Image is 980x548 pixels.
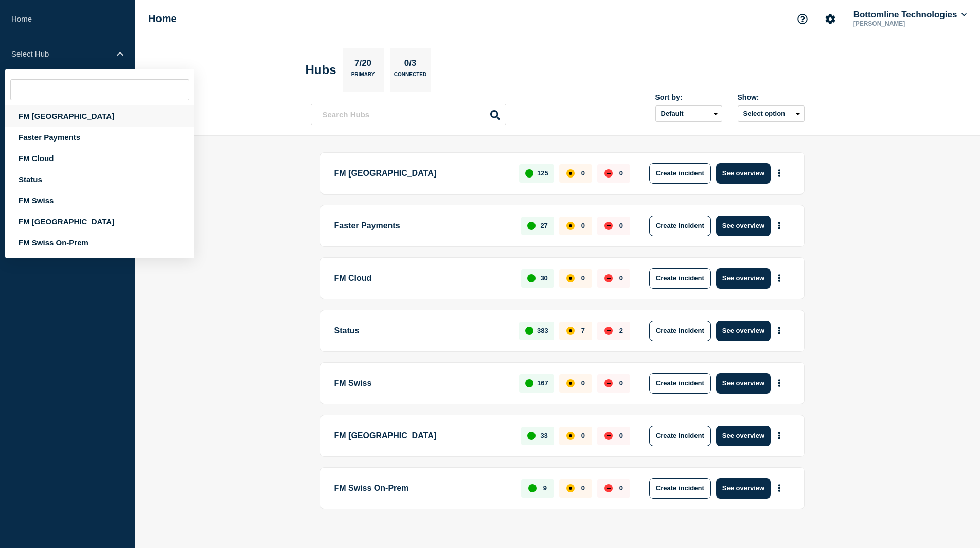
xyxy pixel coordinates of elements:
p: 383 [537,327,548,334]
div: down [604,169,613,178]
div: up [525,169,533,178]
div: affected [566,484,575,492]
div: FM Swiss On-Prem [5,232,194,253]
p: 0 [581,379,585,387]
div: down [604,484,613,492]
div: up [527,222,536,230]
div: FM Cloud [5,148,194,169]
p: 0 [619,432,623,439]
div: down [604,274,613,282]
div: FM Swiss [5,190,194,211]
button: More actions [773,164,786,183]
div: up [525,327,533,335]
div: affected [566,379,575,387]
select: Sort by [655,105,722,122]
div: Faster Payments [5,127,194,148]
input: Search Hubs [311,104,506,125]
p: [PERSON_NAME] [851,20,958,27]
button: Create incident [649,373,711,394]
button: See overview [716,426,771,446]
p: 9 [543,484,547,492]
button: More actions [773,321,786,340]
p: FM Swiss On-Prem [334,478,510,499]
p: Faster Payments [334,216,510,236]
h2: Hubs [306,63,336,77]
p: 0 [581,222,585,229]
div: down [604,432,613,440]
button: Select option [738,105,805,122]
div: affected [566,222,575,230]
button: More actions [773,426,786,445]
p: 0 [619,379,623,387]
div: down [604,327,613,335]
p: 7 [581,327,585,334]
div: up [527,432,536,440]
h1: Home [148,13,177,25]
p: Status [334,321,508,341]
p: 2 [619,327,623,334]
button: Create incident [649,478,711,499]
p: FM Swiss [334,373,508,394]
button: See overview [716,268,771,289]
p: 27 [540,222,547,229]
p: 0 [619,169,623,177]
p: Select Hub [11,49,110,58]
button: Support [792,8,813,30]
div: down [604,222,613,230]
button: Account settings [819,8,841,30]
button: See overview [716,163,771,184]
button: More actions [773,479,786,498]
p: Connected [394,72,426,82]
p: 125 [537,169,548,177]
button: Create incident [649,163,711,184]
div: Sort by: [655,93,722,101]
button: See overview [716,216,771,236]
p: 0/3 [400,58,420,72]
div: Show: [738,93,805,101]
button: See overview [716,478,771,499]
div: up [525,379,533,387]
button: Create incident [649,216,711,236]
p: 30 [540,274,547,282]
p: 167 [537,379,548,387]
button: Create incident [649,268,711,289]
button: See overview [716,373,771,394]
p: FM [GEOGRAPHIC_DATA] [334,426,510,446]
div: affected [566,274,575,282]
p: 0 [619,222,623,229]
div: affected [566,169,575,178]
p: 0 [619,484,623,492]
div: FM [GEOGRAPHIC_DATA] [5,105,194,127]
div: up [527,274,536,282]
p: 0 [581,169,585,177]
p: 0 [581,274,585,282]
button: More actions [773,269,786,288]
button: See overview [716,321,771,341]
div: Status [5,169,194,190]
button: Bottomline Technologies [851,10,969,20]
p: FM [GEOGRAPHIC_DATA] [334,163,508,184]
div: affected [566,432,575,440]
div: down [604,379,613,387]
button: More actions [773,216,786,235]
div: affected [566,327,575,335]
p: 7/20 [350,58,375,72]
button: Create incident [649,426,711,446]
div: up [528,484,537,492]
div: FM [GEOGRAPHIC_DATA] [5,211,194,232]
p: Primary [351,72,375,82]
button: Create incident [649,321,711,341]
p: 0 [619,274,623,282]
p: 0 [581,432,585,439]
p: FM Cloud [334,268,510,289]
p: 33 [540,432,547,439]
p: 0 [581,484,585,492]
button: More actions [773,374,786,393]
